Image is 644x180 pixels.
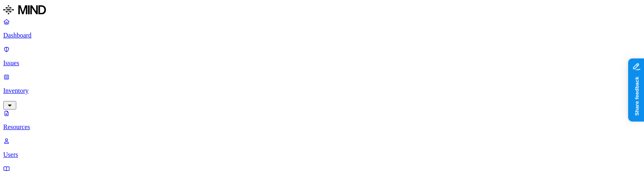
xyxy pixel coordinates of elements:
p: Resources [3,123,641,131]
a: Inventory [3,73,641,108]
a: Issues [3,46,641,67]
p: Inventory [3,87,641,94]
p: Issues [3,59,641,67]
p: Dashboard [3,32,641,39]
a: MIND [3,3,641,18]
a: Users [3,137,641,158]
a: Dashboard [3,18,641,39]
p: Users [3,151,641,158]
a: Resources [3,110,641,131]
img: MIND [3,3,46,16]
